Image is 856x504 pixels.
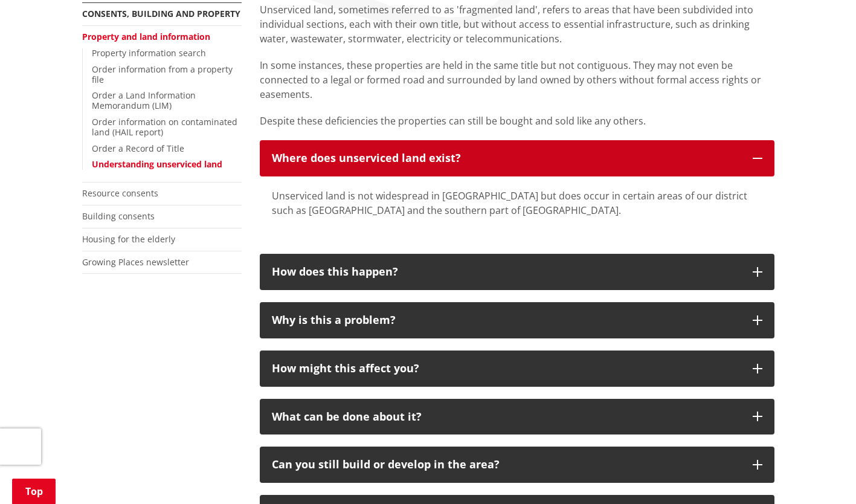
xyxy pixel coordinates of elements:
a: Resource consents [82,187,158,199]
a: Property and land information [82,31,210,42]
a: Order a Record of Title [92,143,184,154]
a: Building consents [82,210,155,222]
div: Where does unserviced land exist? [272,152,741,164]
p: Can you still build or develop in the area? [272,459,741,471]
p: In some instances, these properties are held in the same title but not contiguous. They may not e... [260,58,774,102]
p: What can be done about it? [272,411,741,423]
a: Property information search [92,47,206,59]
a: Consents, building and property [82,8,240,19]
p: Unserviced land is not widespread in [GEOGRAPHIC_DATA] but does occur in certain areas of our dis... [272,189,762,218]
button: Where does unserviced land exist? [260,140,774,176]
a: Order information on contaminated land (HAIL report) [92,116,237,138]
a: Top [12,479,56,504]
p: Why is this a problem? [272,314,741,326]
button: How does this happen? [260,254,774,290]
button: Can you still build or develop in the area? [260,447,774,483]
a: Order a Land Information Memorandum (LIM) [92,89,196,111]
a: Housing for the elderly [82,233,175,245]
button: How might this affect you? [260,351,774,387]
button: Why is this a problem? [260,302,774,338]
iframe: Messenger Launcher [800,453,844,497]
div: How does this happen? [272,266,741,278]
a: Growing Places newsletter [82,256,189,268]
a: Understanding unserviced land [92,158,222,170]
a: Order information from a property file [92,63,233,85]
p: How might this affect you? [272,363,741,375]
p: Despite these deficiencies the properties can still be bought and sold like any others. [260,114,774,128]
p: Unserviced land, sometimes referred to as 'fragmented land', refers to areas that have been subdi... [260,2,774,46]
button: What can be done about it? [260,399,774,435]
